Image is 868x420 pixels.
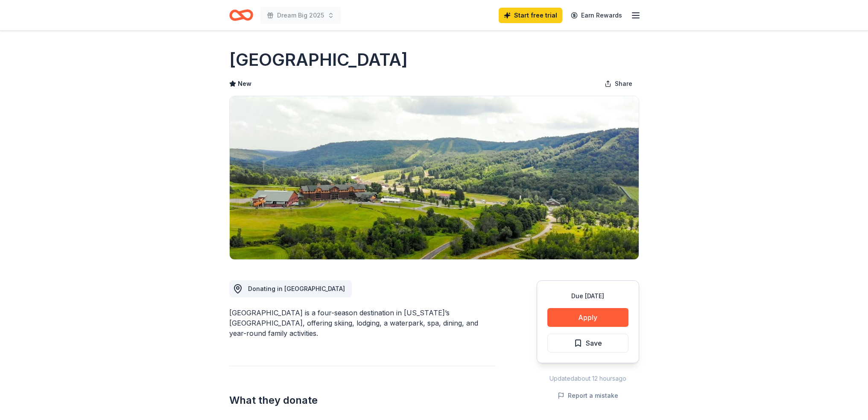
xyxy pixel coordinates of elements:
[229,5,253,25] a: Home
[230,96,639,259] img: Image for Greek Peak Mountain Resort
[229,308,496,338] div: [GEOGRAPHIC_DATA] is a four-season destination in [US_STATE]’s [GEOGRAPHIC_DATA], offering skiing...
[566,8,627,23] a: Earn Rewards
[277,10,324,21] span: Dream Big 2025
[547,334,628,352] button: Save
[537,373,639,384] div: Updated about 12 hours ago
[238,79,251,89] span: New
[586,338,602,349] span: Save
[547,308,628,327] button: Apply
[229,48,408,72] h1: [GEOGRAPHIC_DATA]
[499,8,562,23] a: Start free trial
[260,7,341,24] button: Dream Big 2025
[248,285,345,292] span: Donating in [GEOGRAPHIC_DATA]
[229,394,496,407] h2: What they donate
[547,291,628,301] div: Due [DATE]
[615,79,632,89] span: Share
[558,391,618,401] button: Report a mistake
[598,75,639,92] button: Share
